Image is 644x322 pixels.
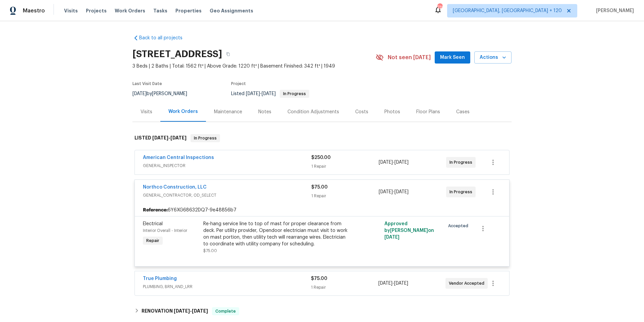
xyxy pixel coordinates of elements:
[135,134,186,142] h6: LISTED
[203,220,350,247] div: Re-hang service line to top of mast for proper clearance from deck. Per utility provider, Opendoo...
[378,281,392,286] span: [DATE]
[231,82,246,86] span: Project
[175,7,202,14] span: Properties
[143,192,311,199] span: GENERAL_CONTRACTOR, OD_SELECT
[388,54,431,61] span: Not seen [DATE]
[174,309,208,313] span: -
[379,159,409,166] span: -
[143,222,163,226] span: Electrical
[153,8,167,13] span: Tasks
[311,163,379,170] div: 1 Repair
[437,4,442,11] div: 738
[210,7,253,14] span: Geo Assignments
[152,135,168,140] span: [DATE]
[143,283,311,290] span: PLUMBING, BRN_AND_LRR
[379,189,409,195] span: -
[132,51,222,57] h2: [STREET_ADDRESS]
[143,276,177,281] a: True Plumbing
[214,109,242,115] div: Maintenance
[384,235,399,240] span: [DATE]
[132,63,376,70] span: 3 Beds | 2 Baths | Total: 1562 ft² | Above Grade: 1220 ft² | Basement Finished: 342 ft² | 1949
[132,127,512,149] div: LISTED [DATE]-[DATE]In Progress
[262,91,276,96] span: [DATE]
[135,204,509,216] div: 6Y6XG68632DQ7-9e48856b7
[394,160,409,165] span: [DATE]
[132,91,147,96] span: [DATE]
[192,309,208,313] span: [DATE]
[379,160,393,165] span: [DATE]
[311,284,378,291] div: 1 Repair
[311,276,327,281] span: $75.00
[378,280,408,287] span: -
[394,281,408,286] span: [DATE]
[141,109,152,115] div: Visits
[152,135,186,140] span: -
[144,237,162,244] span: Repair
[23,7,45,14] span: Maestro
[168,108,198,115] div: Work Orders
[593,7,634,14] span: [PERSON_NAME]
[474,51,512,64] button: Actions
[203,249,217,253] span: $75.00
[132,303,512,319] div: RENOVATION [DATE]-[DATE]Complete
[246,91,260,96] span: [DATE]
[311,185,328,190] span: $75.00
[453,7,562,14] span: [GEOGRAPHIC_DATA], [GEOGRAPHIC_DATA] + 120
[435,51,470,64] button: Mark Seen
[213,308,238,315] span: Complete
[384,109,400,115] div: Photos
[311,155,331,160] span: $250.00
[449,189,475,195] span: In Progress
[355,109,368,115] div: Costs
[231,91,309,96] span: Listed
[440,53,465,62] span: Mark Seen
[132,82,162,86] span: Last Visit Date
[394,190,409,194] span: [DATE]
[143,229,187,233] span: Interior Overall - Interior
[86,7,107,14] span: Projects
[379,190,393,194] span: [DATE]
[142,307,208,315] h6: RENOVATION
[456,109,470,115] div: Cases
[115,7,145,14] span: Work Orders
[132,35,197,41] a: Back to all projects
[449,280,487,287] span: Vendor Accepted
[170,135,186,140] span: [DATE]
[191,135,219,142] span: In Progress
[448,223,471,229] span: Accepted
[132,90,195,98] div: by [PERSON_NAME]
[143,162,311,169] span: GENERAL_INSPECTOR
[143,207,168,213] b: Reference:
[246,91,276,96] span: -
[416,109,440,115] div: Floor Plans
[280,92,309,96] span: In Progress
[143,185,207,190] a: Northco Construction, LLC
[174,309,190,313] span: [DATE]
[64,7,78,14] span: Visits
[384,222,434,240] span: Approved by [PERSON_NAME] on
[258,109,271,115] div: Notes
[222,48,234,60] button: Copy Address
[143,155,214,160] a: American Central Inspections
[311,193,379,199] div: 1 Repair
[480,53,506,62] span: Actions
[449,159,475,166] span: In Progress
[287,109,339,115] div: Condition Adjustments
